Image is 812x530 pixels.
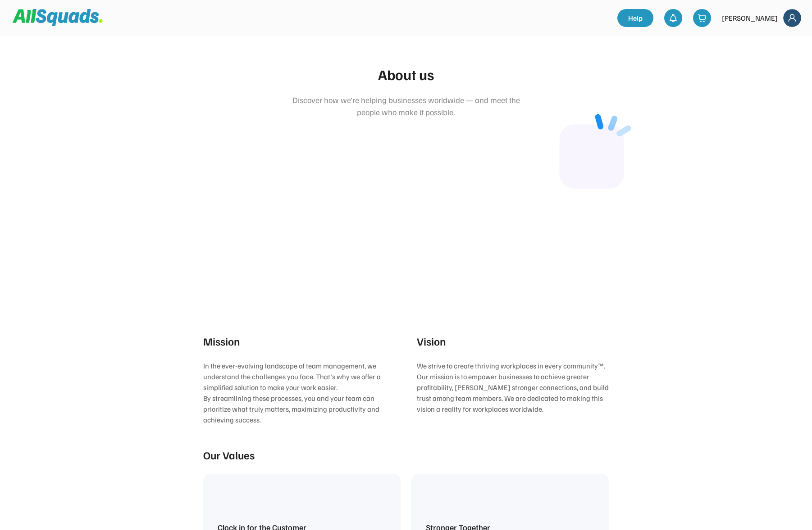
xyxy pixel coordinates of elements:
img: Squad%20Logo.svg [13,9,103,26]
img: yH5BAEAAAAALAAAAAABAAEAAAIBRAA7 [423,488,449,514]
a: Help [617,9,653,27]
div: About us [378,63,434,85]
div: Our Values [203,447,255,463]
div: Vision [417,333,446,349]
div: Discover how we’re helping businesses worldwide — and meet the people who make it possible. [282,94,530,118]
div: Mission [203,333,240,349]
img: Frame%206967.svg [559,109,634,189]
div: We strive to create thriving workplaces in every community™. Our mission is to empower businesses... [417,360,609,414]
div: In the ever-evolving landscape of team management, we understand the challenges you face. That's ... [203,360,395,425]
div: [PERSON_NAME] [722,13,778,23]
img: bell-03%20%281%29.svg [669,13,678,22]
img: Frame%2018.svg [783,9,801,27]
img: yH5BAEAAAAALAAAAAABAAEAAAIBRAA7 [203,136,609,311]
img: shopping-cart-01%20%281%29.svg [698,13,707,22]
img: yH5BAEAAAAALAAAAAABAAEAAAIBRAA7 [215,488,241,514]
